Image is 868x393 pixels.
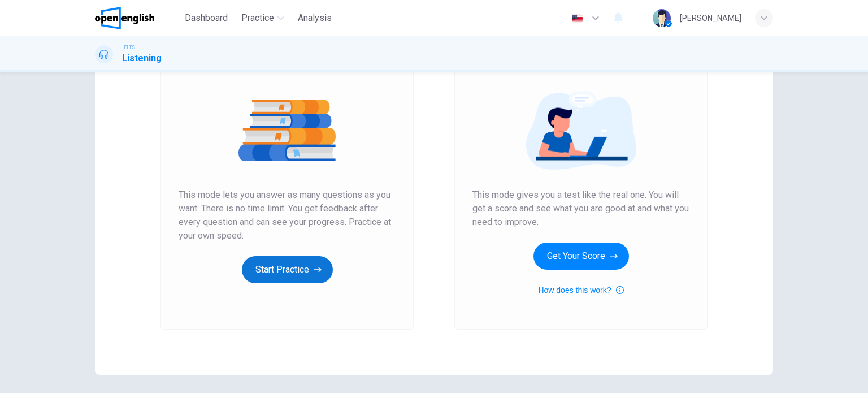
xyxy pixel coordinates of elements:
span: This mode lets you answer as many questions as you want. There is no time limit. You get feedback... [179,188,396,243]
a: OpenEnglish logo [95,7,180,29]
span: Dashboard [185,11,228,25]
img: OpenEnglish logo [95,7,154,29]
img: en [570,14,584,23]
button: Analysis [293,8,336,28]
h1: Listening [122,51,162,65]
span: Analysis [298,11,332,25]
button: Get Your Score [533,243,629,270]
span: IELTS [122,44,135,51]
button: How does this work? [538,283,623,297]
button: Dashboard [180,8,232,28]
div: [PERSON_NAME] [680,11,741,25]
span: This mode gives you a test like the real one. You will get a score and see what you are good at a... [472,188,689,229]
button: Start Practice [242,256,333,283]
img: Profile picture [653,9,671,27]
button: Practice [237,8,289,28]
span: Practice [241,11,274,25]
